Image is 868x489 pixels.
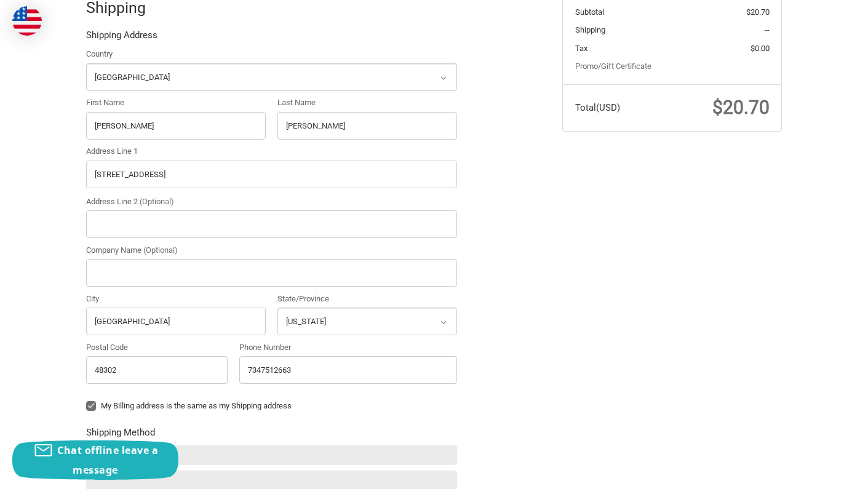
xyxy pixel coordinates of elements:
span: $20.70 [712,97,770,118]
span: Subtotal [575,7,604,17]
span: Shipping [575,25,605,34]
legend: Shipping Address [86,28,157,48]
label: City [86,293,266,305]
small: (Optional) [140,197,174,206]
label: Address Line 2 [86,196,457,208]
label: Company Name [86,244,457,256]
span: Chat offline leave a message [57,443,158,477]
legend: Shipping Method [86,426,155,445]
span: -- [765,25,770,34]
button: Chat offline leave a message [12,440,178,480]
span: Total (USD) [575,102,620,113]
label: Country [86,48,457,60]
span: Tax [575,44,587,53]
label: Phone Number [239,341,457,354]
a: Promo/Gift Certificate [575,62,651,71]
span: $20.70 [746,7,770,17]
label: Address Line 1 [86,145,457,157]
label: Last Name [277,97,457,109]
small: (Optional) [143,245,178,255]
label: State/Province [277,293,457,305]
label: Postal Code [86,341,228,354]
label: My Billing address is the same as my Shipping address [86,401,457,411]
img: duty and tax information for United States [12,6,42,36]
span: $0.00 [751,44,770,53]
label: First Name [86,97,266,109]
